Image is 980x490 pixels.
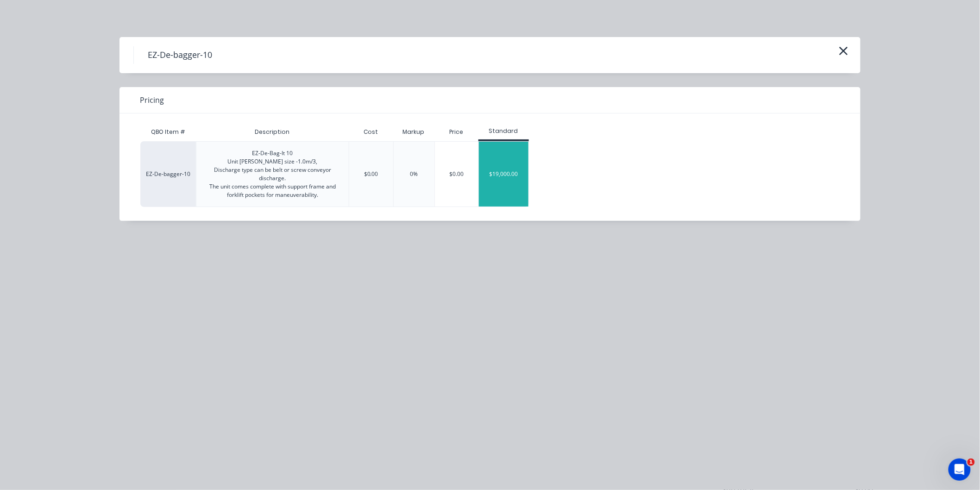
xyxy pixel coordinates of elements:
[478,127,529,135] div: Standard
[140,141,196,207] div: EZ-De-bagger-10
[248,120,297,144] div: Description
[410,170,418,178] div: 0%
[204,149,341,199] div: EZ-De-Bag-It 10 Unit [PERSON_NAME] size -1.0m/3, Discharge type can be belt or screw conveyor dis...
[140,123,196,141] div: QBO Item #
[479,142,528,207] div: $19,000.00
[393,123,434,141] div: Markup
[133,46,226,64] h4: EZ-De-bagger-10
[140,94,164,106] span: Pricing
[349,123,393,141] div: Cost
[364,170,378,178] div: $0.00
[949,459,971,481] iframe: Intercom live chat
[435,142,479,207] div: $0.00
[434,123,479,141] div: Price
[967,459,975,466] span: 1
